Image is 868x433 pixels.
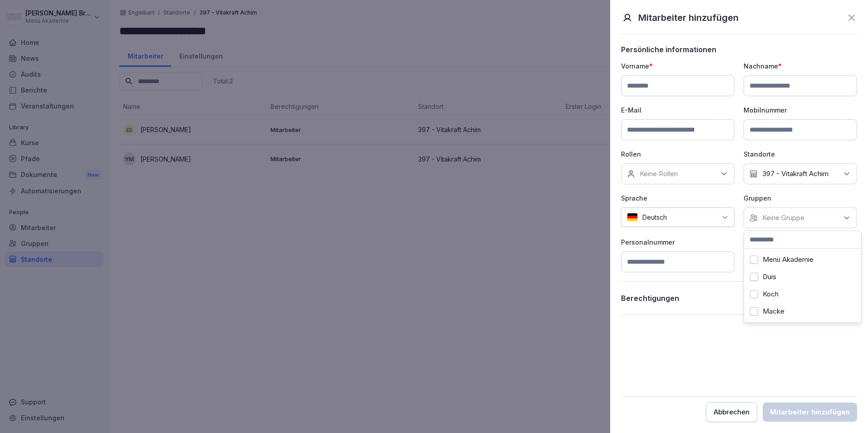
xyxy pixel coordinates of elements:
[621,207,735,227] div: Deutsch
[762,169,829,178] p: 397 - Vitakraft Achim
[621,193,735,203] p: Sprache
[763,403,857,422] button: Mitarbeiter hinzufügen
[763,290,779,298] label: Koch
[744,61,857,71] p: Nachname
[621,45,857,54] p: Persönliche informationen
[621,61,735,71] p: Vorname
[763,273,776,281] label: Duis
[621,237,735,247] p: Personalnummer
[744,193,857,203] p: Gruppen
[621,105,735,115] p: E-Mail
[744,105,857,115] p: Mobilnummer
[638,11,739,25] p: Mitarbeiter hinzufügen
[714,407,750,417] div: Abbrechen
[763,307,784,315] label: Macke
[770,407,850,417] div: Mitarbeiter hinzufügen
[621,294,679,303] p: Berechtigungen
[640,169,678,178] p: Keine Rollen
[621,149,735,159] p: Rollen
[706,402,757,422] button: Abbrechen
[744,149,857,159] p: Standorte
[763,256,814,264] label: Menü Akademie
[627,213,638,221] img: de.svg
[762,213,804,222] p: Keine Gruppe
